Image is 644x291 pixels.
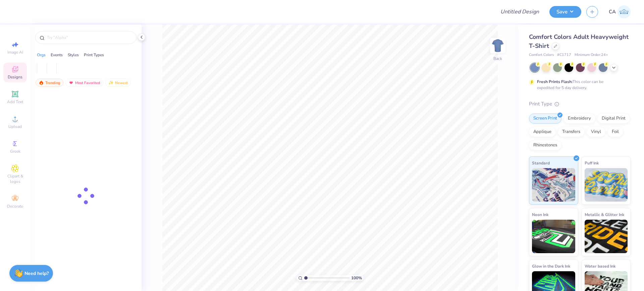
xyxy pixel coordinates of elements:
span: Greek [10,149,20,154]
span: Water based Ink [585,263,615,270]
img: most_fav.gif [68,80,74,85]
a: CA [609,5,631,18]
span: Glow in the Dark Ink [532,263,570,270]
img: Puff Ink [585,168,628,202]
span: Designs [8,74,22,80]
input: Try "Alpha" [46,34,132,41]
div: Orgs [37,52,46,58]
img: Chollene Anne Aranda [618,5,631,18]
strong: Fresh Prints Flash: [537,79,573,84]
div: Back [493,56,502,62]
span: Comfort Colors Adult Heavyweight T-Shirt [529,33,629,50]
span: Puff Ink [585,159,599,166]
span: Comfort Colors [529,52,554,58]
div: Screen Print [529,114,561,124]
div: Rhinestones [529,140,561,150]
div: Print Types [84,52,104,58]
span: Image AI [7,50,23,55]
div: Digital Print [597,114,630,124]
span: Upload [8,124,22,129]
img: Newest.gif [108,80,114,85]
img: Metallic & Glitter Ink [585,220,628,253]
input: Untitled Design [495,5,544,18]
span: Metallic & Glitter Ink [585,211,624,218]
div: Events [51,52,63,58]
div: Newest [105,79,131,87]
div: Most Favorited [65,79,103,87]
strong: Need help? [24,270,49,277]
span: Clipart & logos [3,173,27,184]
span: # C1717 [557,52,571,58]
img: Standard [532,168,575,202]
div: Styles [68,52,79,58]
div: Vinyl [587,127,605,137]
span: CA [609,8,616,16]
div: Trending [36,79,63,87]
span: Decorate [7,204,23,209]
div: Embroidery [563,114,595,124]
span: Minimum Order: 24 + [575,52,608,58]
img: Neon Ink [532,220,575,253]
span: Add Text [7,99,23,104]
div: Transfers [558,127,585,137]
div: Print Type [529,100,631,108]
img: Back [491,39,504,52]
span: Standard [532,159,550,166]
span: 100 % [351,275,362,281]
button: Save [549,6,581,18]
img: trending.gif [39,80,44,85]
div: Foil [607,127,623,137]
div: This color can be expedited for 5 day delivery. [537,79,620,91]
div: Applique [529,127,556,137]
span: Neon Ink [532,211,548,218]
